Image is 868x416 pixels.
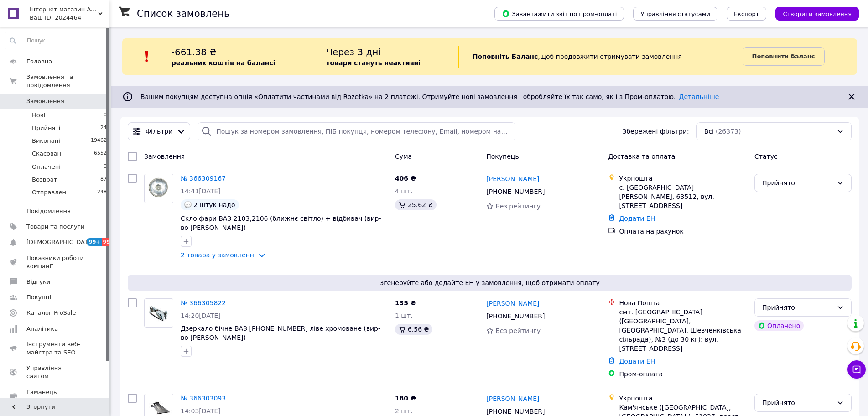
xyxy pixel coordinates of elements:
[94,150,107,158] span: 6552
[198,122,515,140] input: Пошук за номером замовлення, ПІБ покупця, номером телефону, Email, номером накладної
[486,153,519,160] span: Покупець
[181,175,226,182] a: № 366309167
[26,293,51,302] span: Покупці
[104,111,107,120] span: 0
[181,299,226,307] a: № 366305822
[100,124,107,132] span: 24
[32,163,61,171] span: Оплачені
[783,10,852,17] span: Створити замовлення
[193,201,235,208] span: 2 штук надо
[26,340,84,357] span: Інструменти веб-майстра та SEO
[32,137,60,145] span: Виконані
[26,388,84,405] span: Гаманець компанії
[495,203,541,210] span: Без рейтингу
[181,325,380,341] a: Дзеркало бічне ВАЗ [PHONE_NUMBER] ліве хромоване (вир-во [PERSON_NAME])
[181,395,226,402] a: № 366303093
[144,153,185,160] span: Замовлення
[140,93,719,100] span: Вашим покупцям доступна опція «Оплатити частинами від Rozetka» на 2 платежі. Отримуйте нові замов...
[619,215,655,222] a: Додати ЕН
[395,407,413,415] span: 2 шт.
[395,153,412,160] span: Cума
[484,185,546,198] div: [PHONE_NUMBER]
[32,124,60,132] span: Прийняті
[26,238,94,246] span: [DEMOGRAPHIC_DATA]
[762,178,833,188] div: Прийнято
[847,360,866,379] button: Чат з покупцем
[26,97,64,105] span: Замовлення
[184,201,192,208] img: :speech_balloon:
[5,32,107,49] input: Пошук
[716,128,741,135] span: (26373)
[395,187,413,195] span: 4 шт.
[752,53,815,60] b: Поповнити баланс
[754,320,804,331] div: Оплачено
[137,8,229,19] h1: Список замовлень
[181,407,221,415] span: 14:03[DATE]
[640,10,710,17] span: Управління статусами
[495,327,541,334] span: Без рейтингу
[181,312,221,319] span: 14:20[DATE]
[619,307,747,353] div: смт. [GEOGRAPHIC_DATA] ([GEOGRAPHIC_DATA], [GEOGRAPHIC_DATA]. Шевченківська сільрада), №3 (до 30 ...
[502,10,617,18] span: Завантажити звіт по пром-оплаті
[619,394,747,403] div: Укрпошта
[775,7,859,21] button: Створити замовлення
[102,238,117,246] span: 99+
[30,5,98,14] span: Інтернет-магазин AVTO запчастини
[26,309,76,317] span: Каталог ProSale
[395,175,416,182] span: 406 ₴
[26,254,84,270] span: Показники роботи компанії
[484,310,546,322] div: [PHONE_NUMBER]
[172,59,275,67] b: реальних коштів на балансі
[26,325,58,333] span: Аналітика
[619,174,747,183] div: Укрпошта
[734,10,759,17] span: Експорт
[30,14,109,22] div: Ваш ID: 2024464
[326,59,421,67] b: товари стануть неактивні
[395,395,416,402] span: 180 ₴
[91,137,107,145] span: 19462
[395,299,416,307] span: 135 ₴
[144,298,173,328] a: Фото товару
[26,223,84,231] span: Товари та послуги
[87,238,102,246] span: 99+
[144,174,173,203] a: Фото товару
[395,312,413,319] span: 1 шт.
[704,127,714,136] span: Всі
[486,174,539,183] a: [PERSON_NAME]
[754,153,778,160] span: Статус
[766,10,859,17] a: Створити замовлення
[762,398,833,408] div: Прийнято
[762,302,833,312] div: Прийнято
[486,299,539,308] a: [PERSON_NAME]
[131,278,848,287] span: Згенеруйте або додайте ЕН у замовлення, щоб отримати оплату
[743,47,825,66] a: Поповнити баланс
[104,163,107,171] span: 0
[619,183,747,210] div: с. [GEOGRAPHIC_DATA][PERSON_NAME], 63512, вул. [STREET_ADDRESS]
[181,187,221,195] span: 14:41[DATE]
[97,188,107,197] span: 248
[32,176,57,184] span: Возврат
[619,358,655,365] a: Додати ЕН
[140,50,154,63] img: :exclamation:
[100,176,107,184] span: 87
[679,93,719,100] a: Детальніше
[145,299,173,327] img: Фото товару
[619,369,747,379] div: Пром-оплата
[26,207,71,215] span: Повідомлення
[326,47,381,57] span: Через 3 дні
[181,215,381,231] a: Скло фари ВАЗ 2103,2106 (ближнє світло) + відбивач (вир-во [PERSON_NAME])
[395,324,432,335] div: 6.56 ₴
[633,7,717,21] button: Управління статусами
[473,53,538,60] b: Поповніть Баланс
[32,111,45,120] span: Нові
[146,127,172,136] span: Фільтри
[727,7,767,21] button: Експорт
[181,251,256,259] a: 2 товара у замовленні
[26,57,52,66] span: Головна
[26,278,50,286] span: Відгуки
[172,47,217,57] span: -661.38 ₴
[608,153,675,160] span: Доставка та оплата
[494,7,624,21] button: Завантажити звіт по пром-оплаті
